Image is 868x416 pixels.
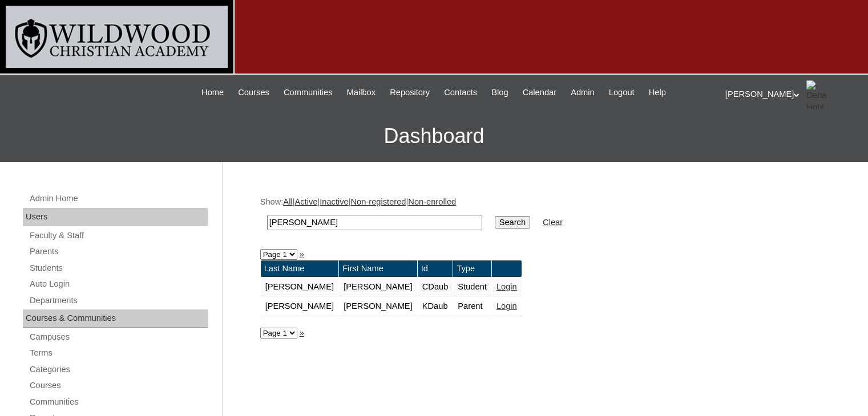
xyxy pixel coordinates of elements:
[603,86,640,99] a: Logout
[260,196,825,236] div: Show: | | | |
[201,86,224,99] span: Home
[517,86,562,99] a: Calendar
[232,86,275,99] a: Courses
[294,197,317,206] a: Active
[486,86,514,99] a: Blog
[571,86,595,99] span: Admin
[283,197,292,206] a: All
[29,346,208,360] a: Terms
[238,86,269,99] span: Courses
[347,86,376,99] span: Mailbox
[196,86,229,99] a: Home
[609,86,635,99] span: Logout
[418,260,453,277] td: Id
[339,278,417,297] td: [PERSON_NAME]
[543,218,563,227] a: Clear
[453,278,491,297] td: Student
[300,328,304,337] a: »
[453,260,491,277] td: Type
[23,309,208,328] div: Courses & Communities
[300,250,304,259] a: »
[261,278,339,297] td: [PERSON_NAME]
[29,330,208,344] a: Campuses
[29,378,208,393] a: Courses
[565,86,600,99] a: Admin
[444,86,477,99] span: Contacts
[29,244,208,259] a: Parents
[418,278,453,297] td: CDaub
[523,86,556,99] span: Calendar
[495,216,530,229] input: Search
[339,260,417,277] td: First Name
[29,277,208,291] a: Auto Login
[438,86,483,99] a: Contacts
[341,86,382,99] a: Mailbox
[496,282,517,291] a: Login
[29,191,208,206] a: Admin Home
[390,86,430,99] span: Repository
[23,208,208,226] div: Users
[725,80,857,109] div: [PERSON_NAME]
[6,111,862,162] h3: Dashboard
[418,297,453,316] td: KDaub
[29,395,208,409] a: Communities
[261,260,339,277] td: Last Name
[6,6,228,68] img: logo-white.png
[278,86,338,99] a: Communities
[496,301,517,311] a: Login
[267,215,482,230] input: Search
[643,86,672,99] a: Help
[384,86,435,99] a: Repository
[408,197,456,206] a: Non-enrolled
[284,86,333,99] span: Communities
[649,86,666,99] span: Help
[351,197,406,206] a: Non-registered
[453,297,491,316] td: Parent
[29,229,208,243] a: Faculty & Staff
[29,261,208,275] a: Students
[29,293,208,308] a: Departments
[320,197,349,206] a: Inactive
[261,297,339,316] td: [PERSON_NAME]
[491,86,508,99] span: Blog
[339,297,417,316] td: [PERSON_NAME]
[29,362,208,377] a: Categories
[806,80,835,109] img: Dena Hohl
